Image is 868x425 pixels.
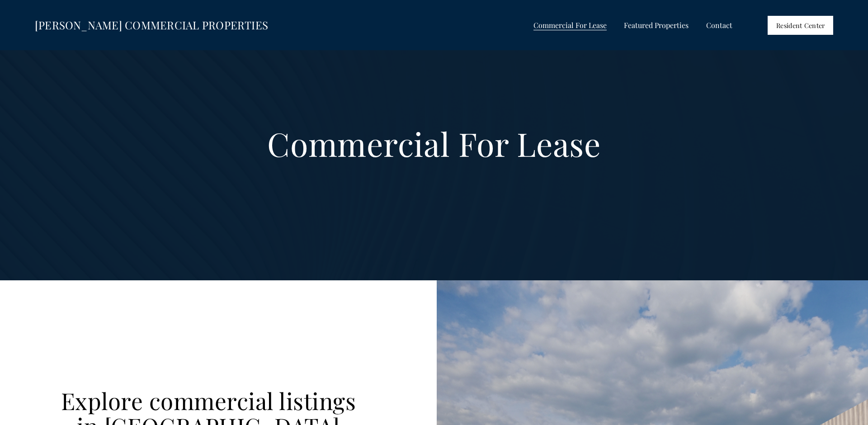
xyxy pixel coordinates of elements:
a: [PERSON_NAME] COMMERCIAL PROPERTIES [35,18,268,32]
a: folder dropdown [624,19,689,32]
a: folder dropdown [533,19,607,32]
span: Commercial For Lease [533,19,607,31]
h1: Commercial For Lease [50,127,818,160]
a: Resident Center [768,16,833,35]
span: Featured Properties [624,19,689,31]
a: Contact [706,19,732,32]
